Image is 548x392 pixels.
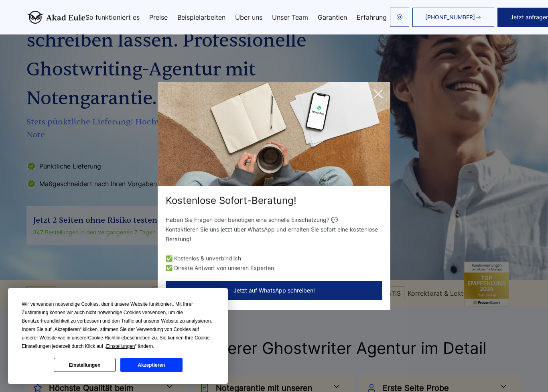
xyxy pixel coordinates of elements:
[106,343,135,349] span: Einstellungen
[166,254,382,263] li: ✅ Kostenlos & unverbindlich
[166,281,382,300] button: Jetzt auf WhatsApp schreiben!
[177,14,225,20] a: Beispielarbeiten
[120,358,182,372] button: Akzeptieren
[158,82,390,186] img: exit
[85,14,140,20] a: So funktioniert es
[166,215,382,244] p: Haben Sie Fragen oder benötigen eine schnelle Einschätzung? 💬 Kontaktieren Sie uns jetzt über Wha...
[8,288,228,384] div: Cookie Consent Prompt
[88,335,124,341] span: Cookie-Richtlinie
[149,14,168,20] a: Preise
[425,14,475,20] span: [PHONE_NUMBER]
[235,14,262,20] a: Über uns
[22,300,214,351] div: Wir verwenden notwendige Cookies, damit unsere Website funktioniert. Mit Ihrer Zustimmung können ...
[357,14,387,20] a: Erfahrung
[158,194,390,207] div: Kostenlose Sofort-Beratung!
[396,14,403,20] img: email
[318,14,347,20] a: Garantien
[272,14,308,20] a: Unser Team
[166,263,382,273] li: ✅ Direkte Antwort von unseren Experten
[412,8,494,27] a: [PHONE_NUMBER]
[27,11,85,24] img: logo
[54,358,116,372] button: Einstellungen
